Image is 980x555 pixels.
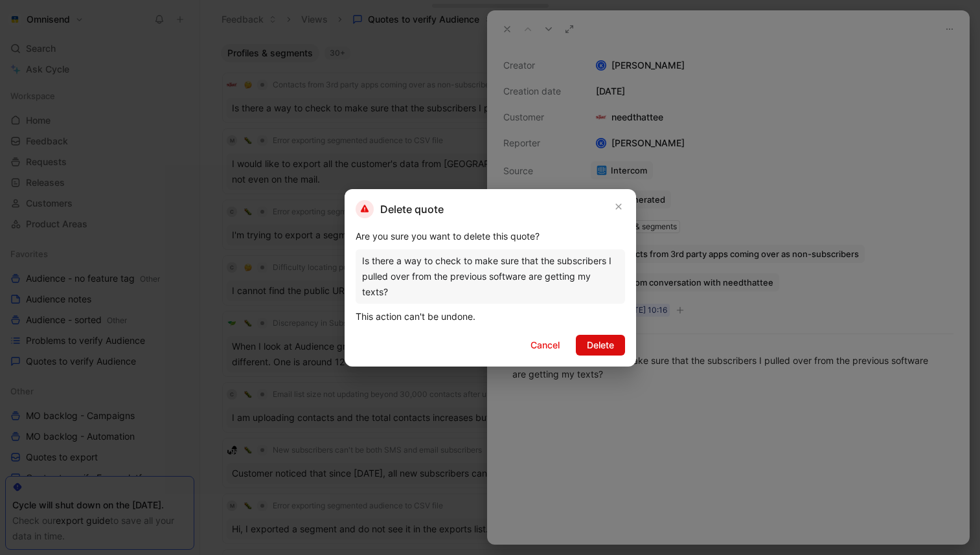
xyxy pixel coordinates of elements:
[576,335,625,356] button: Delete
[356,200,444,218] h2: Delete quote
[362,253,619,300] div: Is there a way to check to make sure that the subscribers I pulled over from the previous softwar...
[587,337,614,353] span: Delete
[356,229,625,324] div: Are you sure you want to delete this quote? This action can't be undone.
[519,335,571,356] button: Cancel
[530,337,560,353] span: Cancel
